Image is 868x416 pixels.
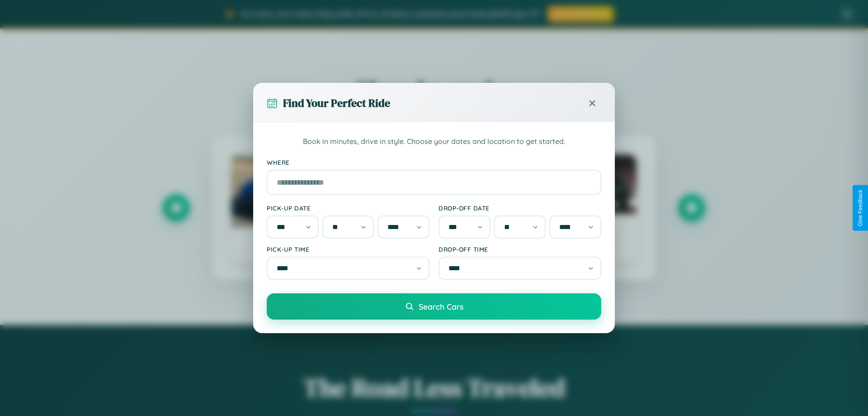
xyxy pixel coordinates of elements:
[267,293,601,320] button: Search Cars
[419,301,463,311] span: Search Cars
[267,204,429,212] label: Pick-up Date
[267,245,429,253] label: Pick-up Time
[267,136,601,148] p: Book in minutes, drive in style. Choose your dates and location to get started.
[267,158,601,166] label: Where
[439,245,601,253] label: Drop-off Time
[283,96,390,110] h3: Find Your Perfect Ride
[439,204,601,212] label: Drop-off Date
